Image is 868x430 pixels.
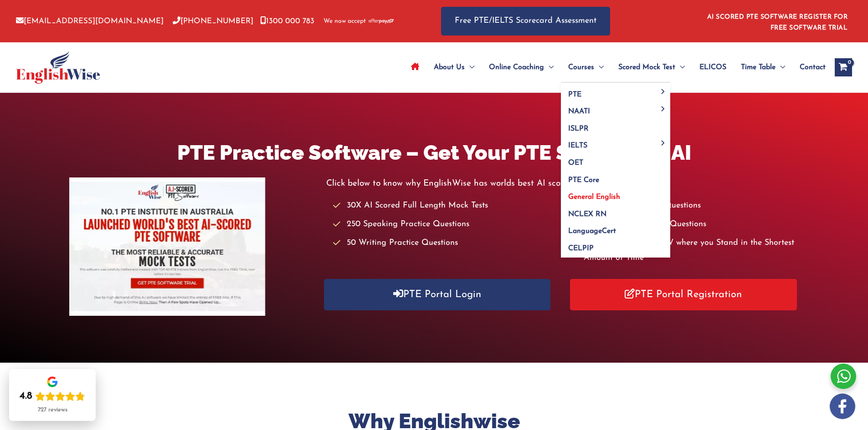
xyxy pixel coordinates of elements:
[741,51,776,83] span: Time Table
[489,51,544,83] span: Online Coaching
[568,211,606,218] span: NCLEX RN
[675,51,685,83] span: Menu Toggle
[568,108,590,115] span: NAATI
[734,51,792,83] a: Time TableMenu Toggle
[561,237,670,258] a: CELPIP
[707,14,848,31] a: AI SCORED PTE SOFTWARE REGISTER FOR FREE SOFTWARE TRIAL
[173,17,253,25] a: [PHONE_NUMBER]
[561,168,670,186] a: PTE Core
[561,152,670,169] a: OET
[369,19,394,24] img: Afterpay-Logo
[792,51,826,83] a: Contact
[776,51,785,83] span: Menu Toggle
[561,51,611,83] a: CoursesMenu Toggle
[16,51,100,84] img: cropped-ew-logo
[658,106,668,111] span: Menu Toggle
[69,138,798,167] h1: PTE Practice Software – Get Your PTE Score With AI
[561,134,670,152] a: IELTSMenu Toggle
[658,89,668,94] span: Menu Toggle
[570,279,797,310] a: PTE Portal Registration
[568,245,594,252] span: CELPIP
[69,177,265,316] img: pte-institute-main
[570,198,798,213] li: 125 Reading Practice Questions
[611,51,692,83] a: Scored Mock TestMenu Toggle
[618,51,675,83] span: Scored Mock Test
[20,390,32,403] div: 4.8
[570,236,798,266] li: Instant Results – KNOW where you Stand in the Shortest Amount of Time
[333,236,561,251] li: 50 Writing Practice Questions
[441,7,610,35] a: Free PTE/IELTS Scorecard Assessment
[561,186,670,203] a: General English
[38,406,67,414] div: 727 reviews
[260,17,314,25] a: 1300 000 783
[561,83,670,100] a: PTEMenu Toggle
[568,159,583,167] span: OET
[404,51,826,83] nav: Site Navigation: Main Menu
[561,100,670,117] a: NAATIMenu Toggle
[561,220,670,237] a: LanguageCert
[568,177,599,184] span: PTE Core
[594,51,604,83] span: Menu Toggle
[544,51,554,83] span: Menu Toggle
[800,51,826,83] span: Contact
[324,279,551,310] a: PTE Portal Login
[333,198,561,213] li: 30X AI Scored Full Length Mock Tests
[568,125,589,132] span: ISLPR
[830,394,855,419] img: white-facebook.png
[692,51,734,83] a: ELICOS
[568,193,620,201] span: General English
[568,91,581,98] span: PTE
[702,6,852,36] aside: Header Widget 1
[568,228,616,235] span: LanguageCert
[570,217,798,232] li: 200 Listening Practice Questions
[561,117,670,134] a: ISLPR
[568,142,587,149] span: IELTS
[561,202,670,220] a: NCLEX RN
[326,176,799,191] p: Click below to know why EnglishWise has worlds best AI scored PTE software
[333,217,561,232] li: 250 Speaking Practice Questions
[465,51,474,83] span: Menu Toggle
[835,58,852,76] a: View Shopping Cart, empty
[699,51,726,83] span: ELICOS
[568,51,594,83] span: Courses
[16,17,164,25] a: [EMAIL_ADDRESS][DOMAIN_NAME]
[658,140,668,145] span: Menu Toggle
[434,51,465,83] span: About Us
[20,390,85,403] div: Rating: 4.8 out of 5
[482,51,561,83] a: Online CoachingMenu Toggle
[324,17,366,26] span: We now accept
[426,51,482,83] a: About UsMenu Toggle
